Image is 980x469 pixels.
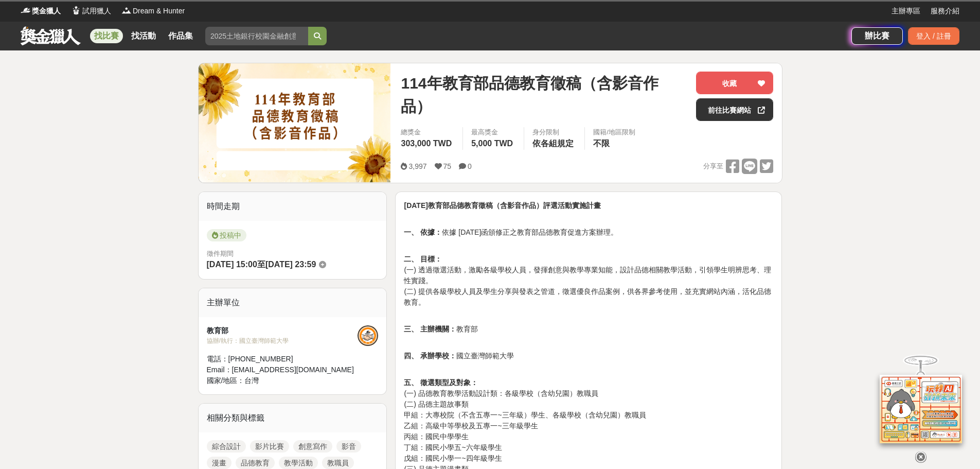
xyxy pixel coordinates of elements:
span: 5,000 TWD [471,139,513,148]
a: 漫畫 [207,457,231,469]
a: LogoDream & Hunter [121,6,185,16]
span: 最高獎金 [471,127,515,137]
span: 總獎金 [401,127,454,137]
strong: 四、 承辦學校： [404,352,456,360]
div: 登入 / 註冊 [908,27,959,45]
a: 創意寫作 [293,440,332,453]
span: 投稿中 [207,229,246,241]
span: 試用獵人 [82,6,111,16]
span: Dream & Hunter [133,6,185,16]
a: 教職員 [322,457,354,469]
span: 0 [468,162,472,170]
img: Cover Image [199,63,391,182]
strong: 一、 依據： [404,228,442,236]
a: 品德教育 [236,457,275,469]
span: 分享至 [703,159,723,174]
strong: 三、 主辦機關： [404,325,456,333]
div: 身分限制 [532,127,576,137]
a: 服務介紹 [931,6,959,16]
strong: 五、 徵選類型及對象： [404,378,478,387]
img: Logo [21,5,31,15]
span: 台灣 [244,376,259,385]
p: 依據 [DATE]函頒修正之教育部品德教育促進方案辦理。 [404,216,773,238]
div: 協辦/執行： 國立臺灣師範大學 [207,336,358,345]
div: 教育部 [207,325,358,336]
span: 114年教育部品德教育徵稿（含影音作品） [401,72,688,118]
img: Logo [121,5,132,15]
a: 找比賽 [90,29,123,43]
div: 時間走期 [199,192,387,221]
a: 辦比賽 [851,27,903,45]
button: 收藏 [696,72,773,94]
a: Logo試用獵人 [71,6,111,16]
span: [DATE] 23:59 [265,260,316,269]
img: Logo [71,5,81,15]
a: 影片比賽 [250,440,289,453]
a: 前往比賽網站 [696,98,773,121]
span: 獎金獵人 [32,6,61,16]
span: 303,000 TWD [401,139,452,148]
span: 至 [257,260,265,269]
img: d2146d9a-e6f6-4337-9592-8cefde37ba6b.png [880,372,962,440]
a: 找活動 [127,29,160,43]
span: 依各組規定 [532,139,574,148]
div: 國籍/地區限制 [593,127,635,137]
a: Logo獎金獵人 [21,6,61,16]
a: 作品集 [164,29,197,43]
div: 電話： [PHONE_NUMBER] [207,354,358,364]
p: 教育部 [404,313,773,335]
div: Email： [EMAIL_ADDRESS][DOMAIN_NAME] [207,364,358,375]
span: 國家/地區： [207,376,245,385]
p: 國立臺灣師範大學 [404,340,773,361]
span: 徵件期間 [207,250,234,257]
div: 相關分類與標籤 [199,404,387,432]
strong: 二、 目標： [404,255,442,263]
a: 教學活動 [279,457,318,469]
a: 主辦專區 [892,6,920,16]
a: 綜合設計 [207,440,246,453]
span: 不限 [593,139,610,148]
a: 影音 [336,440,361,453]
strong: [DATE]教育部品德教育徵稿（含影音作品）評選活動實施計畫 [404,201,600,210]
div: 主辦單位 [199,288,387,317]
p: (一) 透過徵選活動，激勵各級學校人員，發揮創意與教學專業知能，設計品德相關教學活動，引領學生明辨思考、理性實踐。 (二) 提供各級學校人員及學生分享與發表之管道，徵選優良作品案例，供各界參考使... [404,243,773,308]
span: 75 [443,162,452,170]
input: 2025土地銀行校園金融創意挑戰賽：從你出發 開啟智慧金融新頁 [205,27,308,45]
span: 3,997 [408,162,426,170]
span: [DATE] 15:00 [207,260,257,269]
